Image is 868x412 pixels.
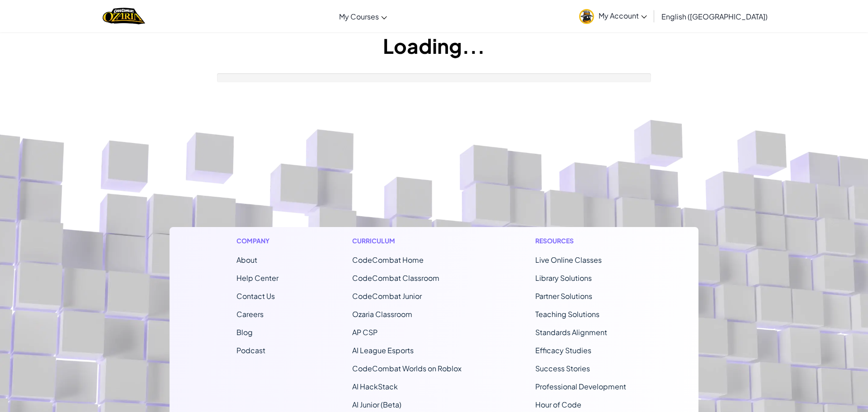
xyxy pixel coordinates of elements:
[535,382,626,391] a: Professional Development
[657,4,772,28] a: English ([GEOGRAPHIC_DATA])
[352,273,439,283] a: CodeCombat Classroom
[335,4,392,28] a: My Courses
[339,12,379,21] span: My Courses
[535,327,607,337] a: Standards Alignment
[535,273,592,283] a: Library Solutions
[352,382,398,391] a: AI HackStack
[236,291,275,301] span: Contact Us
[579,9,594,24] img: avatar
[236,346,265,355] a: Podcast
[103,7,145,25] a: Ozaria by CodeCombat logo
[599,11,647,20] span: My Account
[661,12,768,21] span: English ([GEOGRAPHIC_DATA])
[352,400,401,409] a: AI Junior (Beta)
[352,309,412,319] a: Ozaria Classroom
[236,255,257,265] a: About
[352,255,424,265] span: CodeCombat Home
[236,236,278,246] h1: Company
[535,364,590,373] a: Success Stories
[352,236,462,246] h1: Curriculum
[535,255,602,265] a: Live Online Classes
[352,327,377,337] a: AP CSP
[535,400,581,409] a: Hour of Code
[236,327,253,337] a: Blog
[352,364,462,373] a: CodeCombat Worlds on Roblox
[236,309,264,319] a: Careers
[535,346,591,355] a: Efficacy Studies
[535,236,632,246] h1: Resources
[352,291,422,301] a: CodeCombat Junior
[236,273,278,283] a: Help Center
[535,309,599,319] a: Teaching Solutions
[103,7,145,25] img: Home
[575,2,651,30] a: My Account
[535,291,592,301] a: Partner Solutions
[352,346,414,355] a: AI League Esports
